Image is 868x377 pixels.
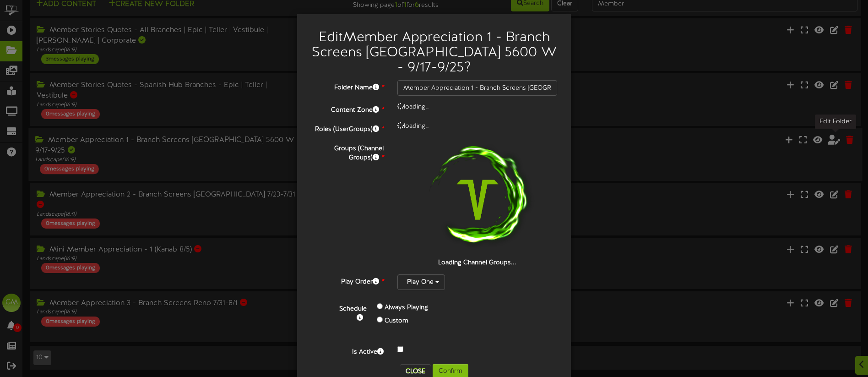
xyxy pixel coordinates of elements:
label: Groups (Channel Groups) [304,141,391,163]
b: Schedule [339,306,367,312]
label: Roles (UserGroups) [304,122,391,134]
div: loading.. [391,122,564,131]
label: Is Active [304,344,391,357]
input: Folder Name [397,80,557,96]
button: Play One [397,274,445,290]
h2: Edit Member Appreciation 1 - Branch Screens [GEOGRAPHIC_DATA] 5600 W - 9/17-9/25 ? [311,30,557,76]
label: Folder Name [304,80,391,93]
label: Content Zone [304,103,391,115]
div: loading.. [391,103,564,112]
img: loading-spinner-1.png [419,141,536,258]
strong: Loading Channel Groups... [438,259,516,266]
label: Custom [385,317,408,326]
label: Play Order [304,274,391,287]
label: Always Playing [385,303,428,312]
